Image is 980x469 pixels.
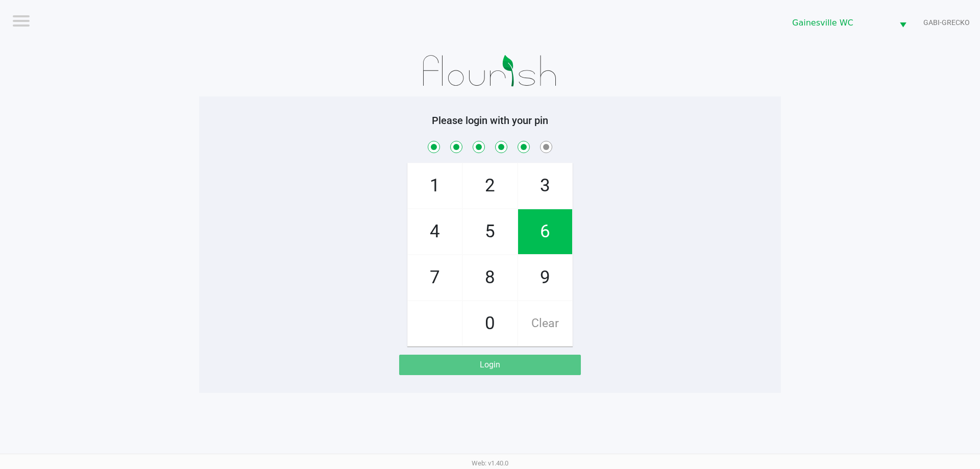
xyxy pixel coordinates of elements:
span: 6 [518,209,572,254]
span: 1 [408,163,462,208]
span: Web: v1.40.0 [472,459,508,467]
span: 5 [463,209,517,254]
span: Gainesville WC [792,17,887,29]
span: GABI-GRECKO [923,17,970,28]
span: 3 [518,163,572,208]
span: 2 [463,163,517,208]
span: Clear [518,301,572,346]
span: 9 [518,255,572,300]
span: 7 [408,255,462,300]
span: 0 [463,301,517,346]
span: 4 [408,209,462,254]
span: 8 [463,255,517,300]
button: Select [893,11,913,35]
h5: Please login with your pin [207,114,773,127]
